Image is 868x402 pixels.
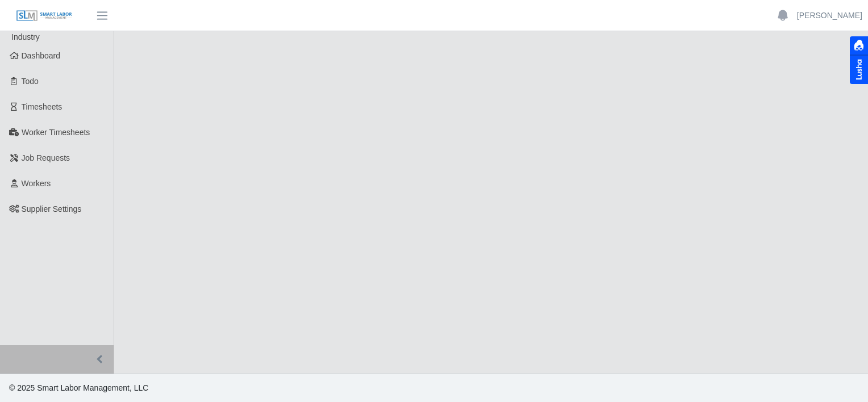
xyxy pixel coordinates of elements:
span: Supplier Settings [22,204,82,213]
span: Timesheets [22,102,62,111]
span: Todo [22,77,39,86]
span: Workers [22,179,51,188]
span: Worker Timesheets [22,128,90,137]
span: Job Requests [22,153,70,162]
img: SLM Logo [16,10,73,22]
span: Industry [11,32,40,41]
span: © 2025 Smart Labor Management, LLC [9,383,148,392]
a: [PERSON_NAME] [797,10,862,22]
span: Dashboard [22,51,61,60]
